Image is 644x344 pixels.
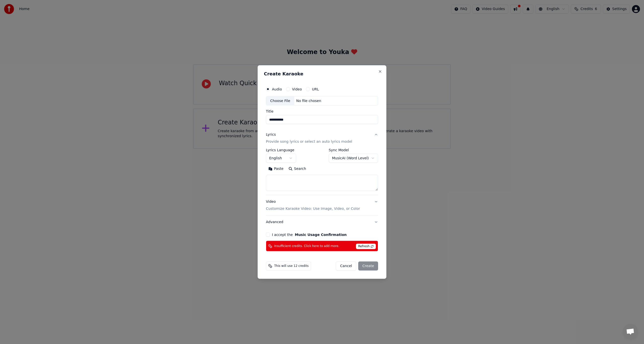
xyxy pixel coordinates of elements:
[266,165,286,173] button: Paste
[266,110,378,113] label: Title
[292,87,302,91] label: Video
[336,262,356,271] button: Cancel
[266,148,378,195] div: LyricsProvide song lyrics or select an auto lyrics model
[266,216,378,229] button: Advanced
[286,165,309,173] button: Search
[272,233,347,236] label: I accept the
[329,148,378,152] label: Sync Model
[274,264,309,268] span: This will use 12 credits
[266,199,360,211] div: Video
[356,244,376,249] span: Refresh
[295,233,347,236] button: I accept the
[266,128,378,148] button: LyricsProvide song lyrics or select an auto lyrics model
[272,87,282,91] label: Audio
[266,139,352,144] p: Provide song lyrics or select an auto lyrics model
[274,244,339,248] span: Insufficient credits. Click here to add more.
[266,195,378,215] button: VideoCustomize Karaoke Video: Use Image, Video, or Color
[264,71,380,76] h2: Create Karaoke
[266,148,296,152] label: Lyrics Language
[266,96,294,105] div: Choose File
[266,206,360,211] p: Customize Karaoke Video: Use Image, Video, or Color
[294,98,323,103] div: No file chosen
[266,132,276,137] div: Lyrics
[312,87,319,91] label: URL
